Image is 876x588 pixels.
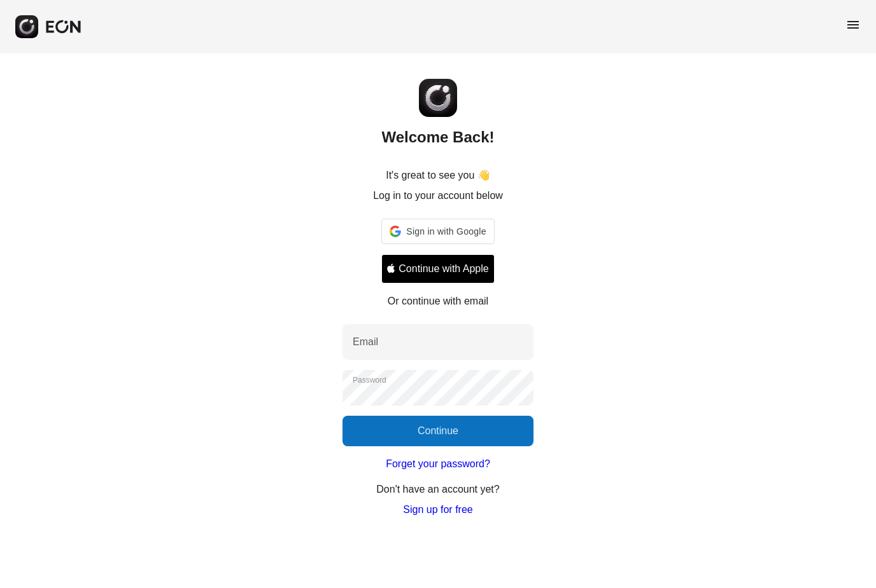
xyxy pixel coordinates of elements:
p: It's great to see you 👋 [386,168,490,183]
button: Continue [343,416,533,446]
div: Sign in with Google [381,219,494,244]
p: Don't have an account yet? [376,482,499,497]
label: Email [353,334,378,350]
button: Signin with apple ID [381,254,494,284]
a: Sign up for free [403,502,472,517]
p: Or continue with email [388,294,488,309]
h2: Welcome Back! [382,127,495,147]
span: Sign in with Google [406,224,486,239]
p: Log in to your account below [373,188,503,203]
label: Password [353,375,386,385]
a: Forget your password? [386,456,490,472]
